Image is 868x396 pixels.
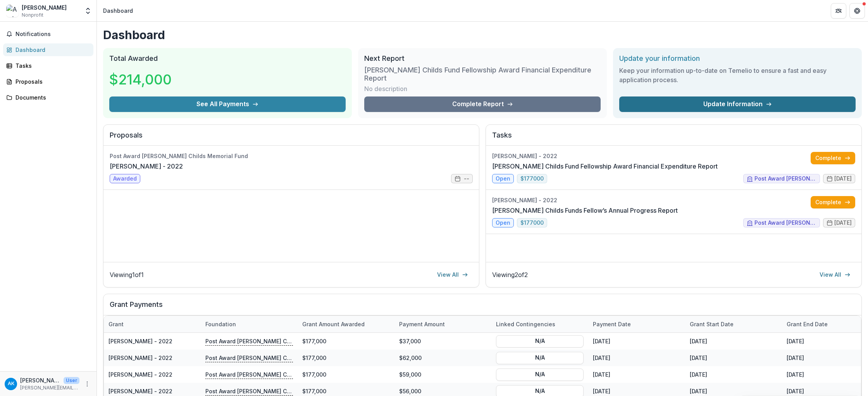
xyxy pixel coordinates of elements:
span: Nonprofit [22,12,43,19]
button: See All Payments [109,96,346,112]
div: Grant [104,316,201,332]
button: N/A [496,335,584,347]
div: Grant [104,320,128,328]
div: Payment date [588,316,685,332]
p: Post Award [PERSON_NAME] Childs Memorial Fund [205,353,293,362]
a: [PERSON_NAME] - 2022 [108,338,172,344]
a: View All [815,269,855,281]
div: $62,000 [394,350,491,366]
p: No description [364,84,407,93]
div: [DATE] [588,333,685,350]
div: $177,000 [298,350,394,366]
h2: Proposals [110,131,473,146]
img: Andrea Kriz [6,5,19,17]
p: Post Award [PERSON_NAME] Childs Memorial Fund [205,337,293,345]
a: Update Information [619,96,856,112]
p: User [64,377,79,384]
span: Notifications [15,31,90,38]
div: Payment Amount [394,316,491,332]
a: Documents [3,91,93,104]
div: [DATE] [685,333,782,350]
button: Get Help [849,3,865,19]
div: Foundation [201,316,298,332]
button: N/A [496,351,584,364]
a: Complete Report [364,96,601,112]
div: [PERSON_NAME] [22,3,67,12]
a: Dashboard [3,43,93,56]
h2: Update your information [619,54,856,63]
a: [PERSON_NAME] - 2022 [108,371,172,378]
div: Grant start date [685,320,738,328]
div: Foundation [201,320,241,328]
a: View All [432,269,473,281]
nav: breadcrumb [100,5,136,16]
div: [DATE] [685,366,782,383]
button: More [83,379,92,389]
p: [PERSON_NAME] [20,376,60,384]
p: Viewing 2 of 2 [492,270,528,279]
div: Dashboard [15,46,87,54]
div: Linked Contingencies [491,320,560,328]
div: Payment date [588,320,635,328]
div: Tasks [15,62,87,70]
h2: Tasks [492,131,855,146]
div: Grant amount awarded [298,316,394,332]
a: [PERSON_NAME] Childs Fund Fellowship Award Financial Expenditure Report [492,162,718,171]
p: Post Award [PERSON_NAME] Childs Memorial Fund [205,387,293,395]
h3: [PERSON_NAME] Childs Fund Fellowship Award Financial Expenditure Report [364,66,601,83]
a: Proposals [3,75,93,88]
a: Complete [811,196,855,208]
div: $37,000 [394,333,491,350]
p: Viewing 1 of 1 [110,270,144,279]
h3: Keep your information up-to-date on Temelio to ensure a fast and easy application process. [619,66,856,84]
div: Dashboard [103,7,133,15]
button: Partners [831,3,846,19]
div: Grant start date [685,316,782,332]
p: [PERSON_NAME][EMAIL_ADDRESS][PERSON_NAME][DOMAIN_NAME] [20,384,79,391]
button: Notifications [3,28,93,40]
a: [PERSON_NAME] Childs Funds Fellow’s Annual Progress Report [492,206,678,215]
div: Payment Amount [394,320,449,328]
div: Grant end date [782,320,832,328]
div: $59,000 [394,366,491,383]
div: Andrea Kriz [8,381,14,386]
p: Post Award [PERSON_NAME] Childs Memorial Fund [205,370,293,379]
div: [DATE] [685,350,782,366]
a: [PERSON_NAME] - 2022 [110,162,183,171]
a: [PERSON_NAME] - 2022 [108,355,172,361]
h2: Grant Payments [110,300,855,315]
h3: $214,000 [109,69,172,90]
h2: Total Awarded [109,54,346,63]
div: Grant amount awarded [298,320,369,328]
h2: Next Report [364,54,601,63]
div: $177,000 [298,333,394,350]
div: Documents [15,93,87,102]
a: Complete [811,152,855,164]
div: [DATE] [588,366,685,383]
div: Linked Contingencies [491,316,588,332]
a: [PERSON_NAME] - 2022 [108,388,172,394]
div: Proposals [15,77,87,86]
button: Open entity switcher [83,3,93,19]
div: $177,000 [298,366,394,383]
a: Tasks [3,59,93,72]
h1: Dashboard [103,28,862,42]
div: [DATE] [588,350,685,366]
button: N/A [496,368,584,381]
